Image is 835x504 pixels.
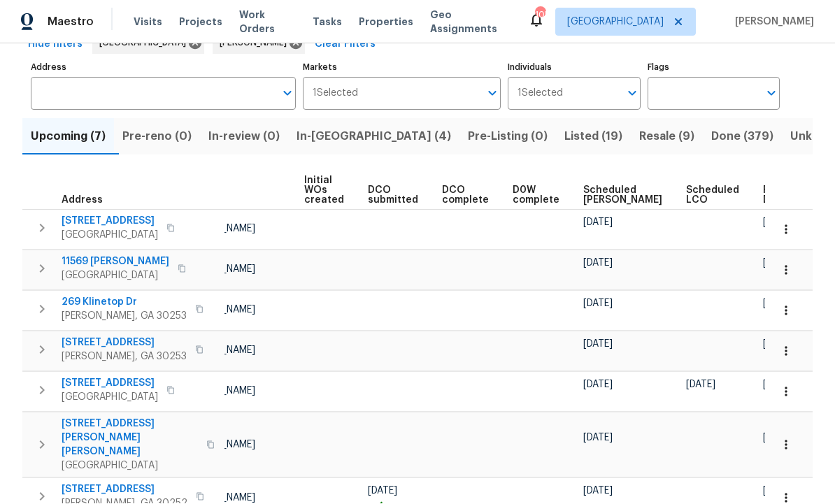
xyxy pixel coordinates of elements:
[686,186,739,206] span: Scheduled LCO
[62,310,187,324] span: [PERSON_NAME], GA 30253
[297,127,451,147] span: In-[GEOGRAPHIC_DATA] (4)
[648,64,780,72] label: Flags
[763,299,792,309] span: [DATE]
[686,380,715,390] span: [DATE]
[28,36,83,54] span: Hide filters
[62,350,187,364] span: [PERSON_NAME], GA 30253
[313,88,358,100] span: 1 Selected
[62,483,187,497] span: [STREET_ADDRESS]
[31,127,106,147] span: Upcoming (7)
[513,186,559,206] span: D0W complete
[315,36,376,54] span: Clear Filters
[483,84,502,103] button: Open
[564,127,622,147] span: Listed (19)
[31,64,296,72] label: Address
[763,487,792,496] span: [DATE]
[583,340,613,350] span: [DATE]
[208,127,280,147] span: In-review (0)
[239,8,296,36] span: Work Orders
[179,15,222,29] span: Projects
[622,84,642,103] button: Open
[762,84,781,103] button: Open
[62,196,103,206] span: Address
[763,340,792,350] span: [DATE]
[62,391,158,405] span: [GEOGRAPHIC_DATA]
[368,487,397,496] span: [DATE]
[711,127,773,147] span: Done (379)
[763,433,792,443] span: [DATE]
[468,127,548,147] span: Pre-Listing (0)
[62,417,198,459] span: [STREET_ADDRESS][PERSON_NAME][PERSON_NAME]
[583,259,613,268] span: [DATE]
[62,255,169,269] span: 11569 [PERSON_NAME]
[62,269,169,283] span: [GEOGRAPHIC_DATA]
[62,377,158,391] span: [STREET_ADDRESS]
[62,296,187,310] span: 269 Klinetop Dr
[62,336,187,350] span: [STREET_ADDRESS]
[639,127,694,147] span: Resale (9)
[368,186,418,206] span: DCO submitted
[313,17,342,27] span: Tasks
[763,259,792,268] span: [DATE]
[304,176,344,206] span: Initial WOs created
[763,380,792,390] span: [DATE]
[309,32,381,58] button: Clear Filters
[763,186,794,206] span: Ready Date
[583,380,613,390] span: [DATE]
[359,15,413,29] span: Properties
[518,88,563,100] span: 1 Selected
[535,8,545,22] div: 105
[62,229,158,243] span: [GEOGRAPHIC_DATA]
[430,8,511,36] span: Geo Assignments
[62,459,198,473] span: [GEOGRAPHIC_DATA]
[303,64,501,72] label: Markets
[729,15,814,29] span: [PERSON_NAME]
[583,487,613,496] span: [DATE]
[508,64,640,72] label: Individuals
[583,433,613,443] span: [DATE]
[583,299,613,309] span: [DATE]
[583,218,613,228] span: [DATE]
[763,218,792,228] span: [DATE]
[134,15,162,29] span: Visits
[567,15,664,29] span: [GEOGRAPHIC_DATA]
[48,15,94,29] span: Maestro
[62,215,158,229] span: [STREET_ADDRESS]
[442,186,489,206] span: DCO complete
[122,127,192,147] span: Pre-reno (0)
[278,84,297,103] button: Open
[583,186,662,206] span: Scheduled [PERSON_NAME]
[22,32,88,58] button: Hide filters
